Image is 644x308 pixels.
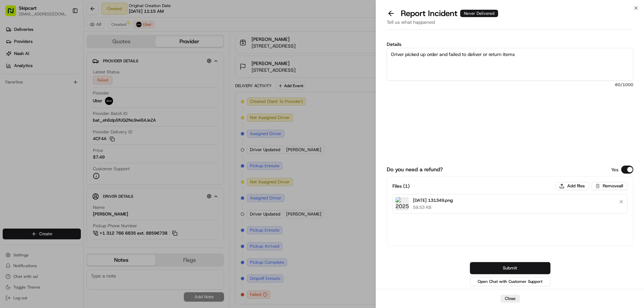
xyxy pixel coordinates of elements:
[413,204,453,210] p: 59.53 KB
[7,27,122,38] p: Welcome 👋
[4,95,54,107] a: 📗Knowledge Base
[470,262,550,274] button: Submit
[7,7,20,20] img: Nash
[57,98,62,103] div: 💻
[592,182,628,190] button: Removeall
[7,64,19,76] img: 1736555255976-a54dd68f-1ca7-489b-9aae-adbdc363a1c4
[470,277,550,286] button: Open Chat with Customer Support
[23,64,110,71] div: Start new chat
[17,43,111,50] input: Clear
[460,10,498,17] div: Never Delivered
[387,19,633,30] div: Tell us what happened
[7,98,12,103] div: 📗
[23,71,85,76] div: We're available if you need us!
[555,182,589,190] button: Add files
[413,197,453,204] p: [DATE] 131349.png
[387,166,443,174] label: Do you need a refund?
[500,295,520,303] button: Close
[387,82,633,87] span: 60 /1000
[395,197,409,210] img: 2025-08-23 131349.png
[47,113,81,119] a: Powered byPylon
[63,97,108,104] span: API Documentation
[54,95,110,107] a: 💻API Documentation
[387,42,633,47] label: Details
[387,48,633,81] textarea: Driver picked up order and failed to deliver or return items
[13,97,51,104] span: Knowledge Base
[611,166,619,173] p: Yes
[401,8,498,19] p: Report Incident
[114,66,122,74] button: Start new chat
[616,197,626,206] button: Remove file
[392,183,410,189] h3: Files ( 1 )
[67,114,81,119] span: Pylon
